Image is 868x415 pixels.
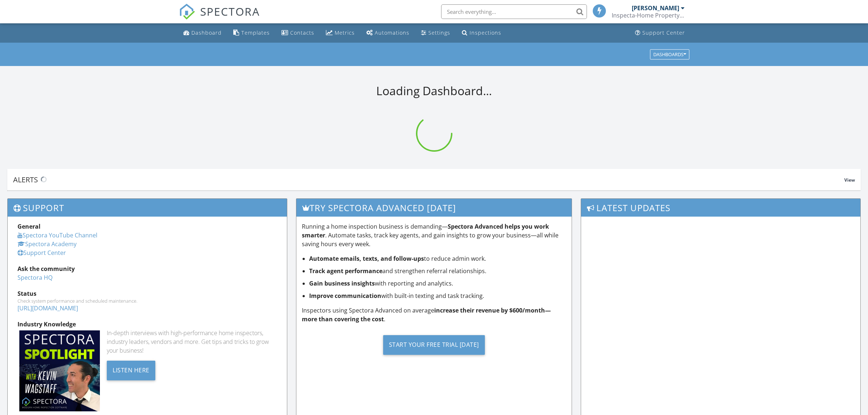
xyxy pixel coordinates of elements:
[309,279,566,288] li: with reporting and analytics.
[309,291,566,300] li: with built-in texting and task tracking.
[296,199,571,217] h3: Try spectora advanced [DATE]
[335,29,355,36] div: Metrics
[581,199,860,217] h3: Latest Updates
[428,29,450,36] div: Settings
[302,306,551,323] strong: increase their revenue by $600/month—more than covering the cost
[363,26,412,40] a: Automations (Basic)
[650,49,689,59] button: Dashboards
[383,335,485,355] div: Start Your Free Trial [DATE]
[17,222,40,230] strong: General
[302,222,566,248] p: Running a home inspection business is demanding— . Automate tasks, track key agents, and gain ins...
[309,254,566,263] li: to reduce admin work.
[191,29,222,36] div: Dashboard
[17,249,66,257] a: Support Center
[107,361,155,380] div: Listen Here
[844,177,855,183] span: View
[17,264,277,273] div: Ask the community
[302,329,566,360] a: Start Your Free Trial [DATE]
[107,329,277,355] div: In-depth interviews with high-performance home inspectors, industry leaders, vendors and more. Ge...
[302,306,566,323] p: Inspectors using Spectora Advanced on average .
[302,222,549,239] strong: Spectora Advanced helps you work smarter
[17,304,78,312] a: [URL][DOMAIN_NAME]
[290,29,314,36] div: Contacts
[642,29,685,36] div: Support Center
[179,10,260,25] a: SPECTORA
[309,267,566,275] li: and strengthen referral relationships.
[309,279,375,287] strong: Gain business insights
[470,29,501,36] div: Inspections
[17,320,277,329] div: Industry Knowledge
[17,298,277,304] div: Check system performance and scheduled maintenance.
[418,26,453,40] a: Settings
[309,255,424,263] strong: Automate emails, texts, and follow-ups
[17,240,77,248] a: Spectora Academy
[612,12,685,19] div: Inspecta-Home Property Inspections
[441,4,587,19] input: Search everything...
[459,26,504,40] a: Inspections
[180,26,225,40] a: Dashboard
[179,4,195,20] img: The Best Home Inspection Software - Spectora
[309,292,381,300] strong: Improve communication
[17,274,52,282] a: Spectora HQ
[375,29,409,36] div: Automations
[17,231,97,239] a: Spectora YouTube Channel
[632,26,688,40] a: Support Center
[19,330,100,411] img: Spectoraspolightmain
[241,29,270,36] div: Templates
[107,366,155,374] a: Listen Here
[653,52,686,57] div: Dashboards
[8,199,287,217] h3: Support
[13,175,844,185] div: Alerts
[279,26,317,40] a: Contacts
[632,4,679,12] div: [PERSON_NAME]
[323,26,358,40] a: Metrics
[17,289,277,298] div: Status
[230,26,273,40] a: Templates
[309,267,382,275] strong: Track agent performance
[200,4,260,19] span: SPECTORA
